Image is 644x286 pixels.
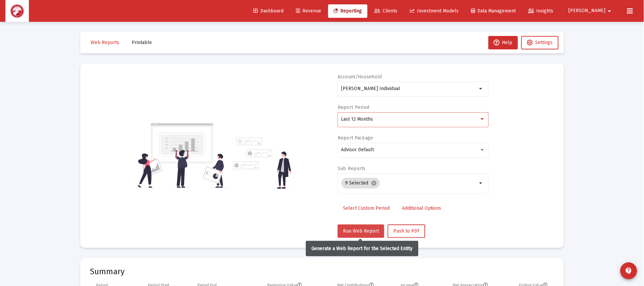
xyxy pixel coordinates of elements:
[328,4,368,18] a: Reporting
[375,8,398,14] span: Clients
[371,180,377,186] mat-icon: cancel
[341,147,374,153] span: Advisor Default
[136,122,229,189] img: reporting
[494,40,513,45] span: Help
[528,8,554,14] span: Insights
[338,74,382,80] label: Account/Household
[86,36,125,49] button: Web Reports
[338,224,384,238] button: Run Web Report
[569,8,606,14] span: [PERSON_NAME]
[343,228,379,234] span: Run Web Report
[296,8,321,14] span: Revenue
[341,116,373,122] span: Last 12 Months
[369,4,403,18] a: Clients
[338,135,373,141] label: Report Package
[338,166,366,171] label: Sub Reports
[233,137,292,189] img: reporting-alt
[388,224,425,238] button: Push to PDF
[402,205,441,211] span: Additional Options
[341,86,477,91] input: Search or select an account or household
[291,4,327,18] a: Revenue
[132,40,152,45] span: Printable
[466,4,521,18] a: Data Management
[338,105,370,110] label: Report Period
[405,4,464,18] a: Investment Models
[488,36,518,49] button: Help
[341,178,380,189] mat-chip: 9 Selected
[471,8,516,14] span: Data Management
[10,4,24,18] img: Dashboard
[248,4,289,18] a: Dashboard
[253,8,284,14] span: Dashboard
[535,40,553,45] span: Settings
[477,85,485,93] mat-icon: arrow_drop_down
[410,8,459,14] span: Investment Models
[521,36,559,49] button: Settings
[334,8,362,14] span: Reporting
[606,4,614,18] mat-icon: arrow_drop_down
[477,179,485,187] mat-icon: arrow_drop_down
[127,36,158,49] button: Printable
[341,176,477,190] mat-chip-list: Selection
[343,205,390,211] span: Select Custom Period
[523,4,559,18] a: Insights
[625,267,633,275] mat-icon: contact_support
[91,40,120,45] span: Web Reports
[393,228,420,234] span: Push to PDF
[561,4,622,17] button: [PERSON_NAME]
[90,268,554,275] mat-card-title: Summary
